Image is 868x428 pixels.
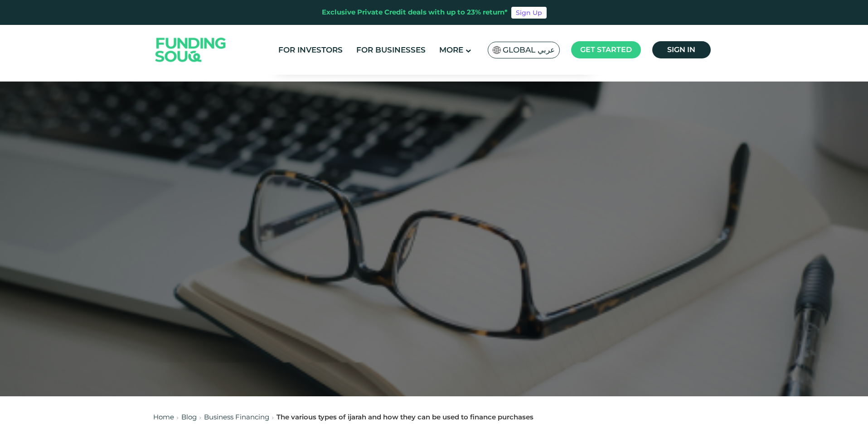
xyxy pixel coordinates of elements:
span: More [439,45,463,54]
img: Logo [146,27,235,73]
img: SA Flag [493,46,501,54]
span: Sign in [667,45,695,54]
a: For Investors [276,43,345,58]
div: The various types of ijarah and how they can be used to finance purchases [276,412,533,423]
a: Blog [181,413,197,421]
span: Get started [580,45,632,54]
a: Home [153,413,174,421]
span: Global عربي [503,45,555,55]
div: Exclusive Private Credit deals with up to 23% return* [322,7,508,18]
a: Sign Up [511,7,547,19]
a: Business Financing [204,413,269,421]
a: Sign in [652,41,711,58]
a: For Businesses [354,43,428,58]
